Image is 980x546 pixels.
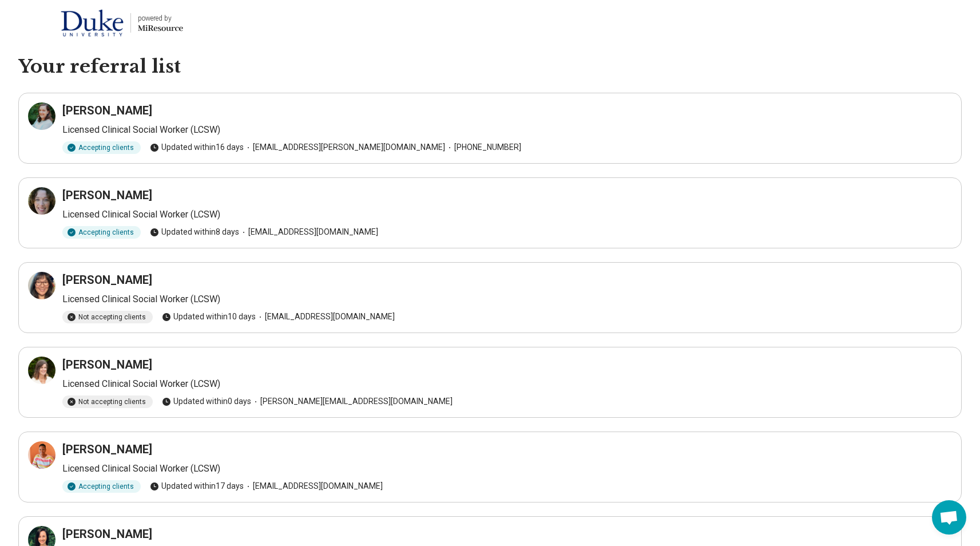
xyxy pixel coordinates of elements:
[62,187,152,203] h3: [PERSON_NAME]
[150,226,239,238] span: Updated within 8 days
[239,226,378,238] span: [EMAIL_ADDRESS][DOMAIN_NAME]
[62,141,141,154] div: Accepting clients
[62,395,153,408] div: Not accepting clients
[162,395,251,407] span: Updated within 0 days
[62,102,152,118] h3: [PERSON_NAME]
[256,311,395,323] span: [EMAIL_ADDRESS][DOMAIN_NAME]
[62,357,152,373] h3: [PERSON_NAME]
[62,208,952,221] p: Licensed Clinical Social Worker (LCSW)
[932,500,966,535] div: Open chat
[62,292,952,306] p: Licensed Clinical Social Worker (LCSW)
[244,480,383,492] span: [EMAIL_ADDRESS][DOMAIN_NAME]
[62,377,952,391] p: Licensed Clinical Social Worker (LCSW)
[62,272,152,288] h3: [PERSON_NAME]
[62,441,152,457] h3: [PERSON_NAME]
[251,395,453,407] span: [PERSON_NAME][EMAIL_ADDRESS][DOMAIN_NAME]
[18,9,183,37] a: Duke Universitypowered by
[162,311,256,323] span: Updated within 10 days
[62,123,952,137] p: Licensed Clinical Social Worker (LCSW)
[445,141,521,153] span: [PHONE_NUMBER]
[62,480,141,493] div: Accepting clients
[61,9,124,37] img: Duke University
[150,480,244,492] span: Updated within 17 days
[62,311,153,323] div: Not accepting clients
[62,462,952,476] p: Licensed Clinical Social Worker (LCSW)
[18,55,962,79] h1: Your referral list
[138,13,183,23] div: powered by
[62,226,141,239] div: Accepting clients
[150,141,244,153] span: Updated within 16 days
[62,526,152,542] h3: [PERSON_NAME]
[244,141,445,153] span: [EMAIL_ADDRESS][PERSON_NAME][DOMAIN_NAME]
